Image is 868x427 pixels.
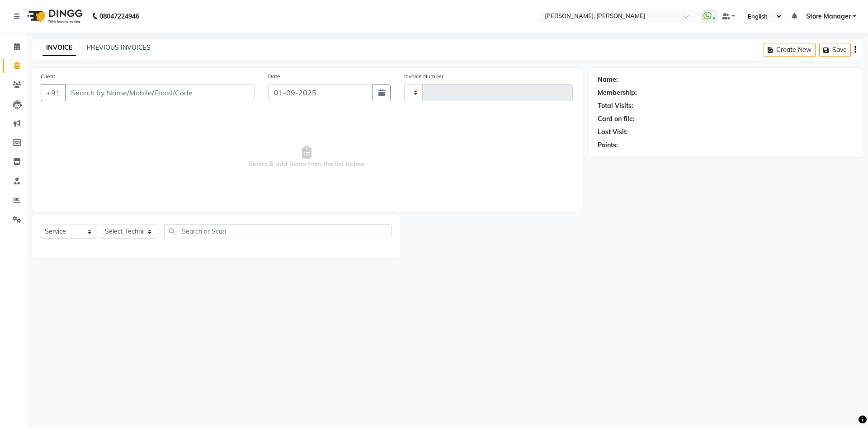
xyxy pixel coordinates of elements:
label: Invoice Number [404,72,443,80]
div: Membership: [598,88,637,98]
b: 08047224946 [99,4,139,29]
div: Card on file: [598,114,635,124]
button: Save [819,43,851,57]
div: Last Visit: [598,127,628,137]
label: Client [41,72,55,80]
img: logo [23,4,85,29]
label: Date [268,72,280,80]
button: Create New [764,43,816,57]
div: Name: [598,75,618,84]
span: Select & add items from the list below [41,112,573,202]
input: Search or Scan [164,224,392,238]
a: PREVIOUS INVOICES [87,43,151,52]
span: Store Manager [806,12,851,21]
a: INVOICE [42,40,76,56]
div: Points: [598,141,618,150]
div: Total Visits: [598,101,633,111]
input: Search by Name/Mobile/Email/Code [65,84,255,101]
button: +91 [41,84,66,101]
